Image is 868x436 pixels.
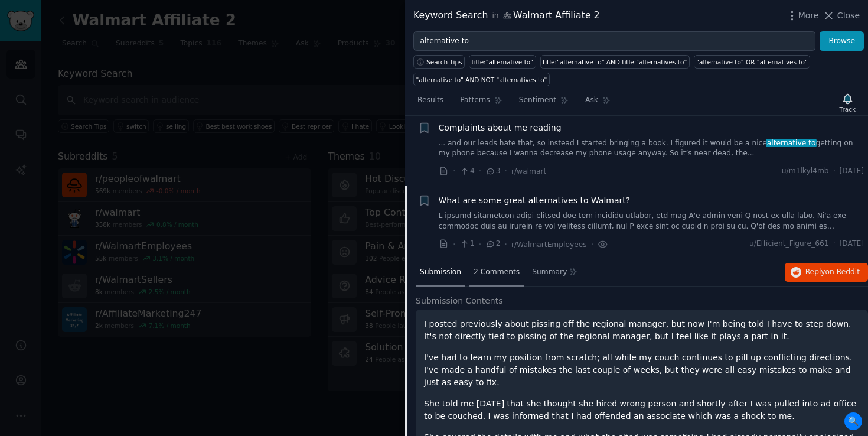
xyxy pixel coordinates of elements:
[820,31,864,51] button: Browse
[782,166,829,177] span: u/m1lkyl4mb
[453,238,455,250] span: ·
[515,91,573,115] a: Sentiment
[485,166,500,177] span: 3
[840,166,864,177] span: [DATE]
[416,76,547,84] div: "alternative to" AND NOT "alternatives to"
[532,267,567,278] span: Summary
[492,11,498,21] span: in
[694,55,811,69] a: "alternative to" OR "alternatives to"
[439,211,864,232] a: L ipsumd sitametcon adipi elitsed doe tem incididu utlabor, etd mag A'e admin veni Q nost ex ulla...
[696,58,808,66] div: "alternative to" OR "alternatives to"
[837,9,860,22] span: Close
[505,238,507,250] span: ·
[424,352,860,389] p: I've had to learn my position from scratch; all while my couch continues to pill up conflicting d...
[485,239,500,249] span: 2
[453,165,455,177] span: ·
[420,267,461,278] span: Submission
[844,412,862,430] span: 🔍
[439,194,631,207] a: What are some great alternatives to Walmart?
[798,9,819,22] span: More
[749,239,829,249] span: u/Efficient_Figure_661
[413,73,550,86] a: "alternative to" AND NOT "alternatives to"
[786,9,819,22] button: More
[511,167,546,175] span: r/walmart
[840,239,864,249] span: [DATE]
[833,166,836,177] span: ·
[417,95,443,106] span: Results
[479,238,481,250] span: ·
[840,105,856,113] div: Track
[474,267,520,278] span: 2 Comments
[469,55,536,69] a: title:"alternative to"
[825,268,860,276] span: on Reddit
[505,165,507,177] span: ·
[519,95,556,106] span: Sentiment
[472,58,533,66] div: title:"alternative to"
[766,139,817,147] span: alternative to
[439,138,864,159] a: ... and our leads hate that, so instead I started bringing a book. I figured it would be a niceal...
[460,95,490,106] span: Patterns
[424,398,860,422] p: She told me [DATE] that she thought she hired wrong person and shortly after I was pulled into ad...
[540,55,690,69] a: title:"alternative to" AND title:"alternatives to"
[511,240,587,249] span: r/WalmartEmployees
[439,122,562,134] a: Complaints about me reading
[456,91,506,115] a: Patterns
[591,238,593,250] span: ·
[413,8,600,23] div: Keyword Search Walmart Affiliate 2
[785,263,868,282] button: Replyon Reddit
[413,31,815,51] input: Try a keyword related to your business
[833,239,836,249] span: ·
[585,95,598,106] span: Ask
[823,9,860,22] button: Close
[836,90,860,115] button: Track
[424,318,860,343] p: I posted previously about pissing off the regional manager, but now I'm being told I have to step...
[426,58,462,66] span: Search Tips
[581,91,615,115] a: Ask
[459,239,474,249] span: 1
[416,295,503,307] span: Submission Contents
[805,267,860,278] span: Reply
[479,165,481,177] span: ·
[543,58,687,66] div: title:"alternative to" AND title:"alternatives to"
[413,91,448,115] a: Results
[413,55,465,69] button: Search Tips
[459,166,474,177] span: 4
